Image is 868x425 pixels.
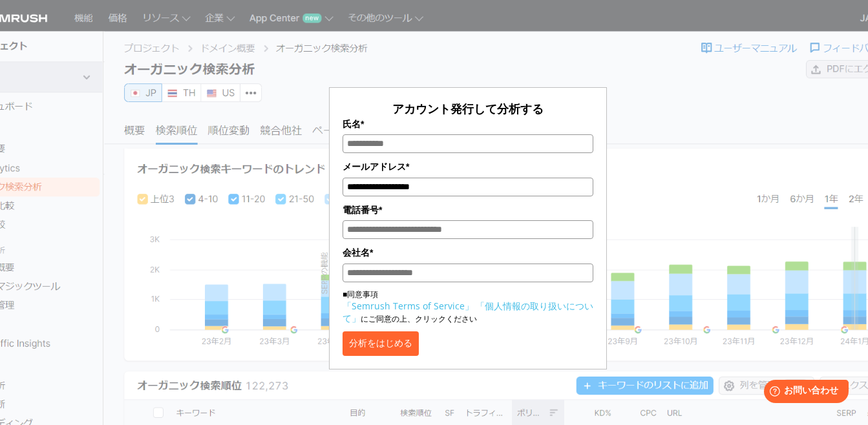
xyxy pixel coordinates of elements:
[343,203,593,217] label: 電話番号*
[343,160,593,174] label: メールアドレス*
[753,375,854,411] iframe: Help widget launcher
[343,300,593,324] a: 「個人情報の取り扱いについて」
[343,300,474,312] a: 「Semrush Terms of Service」
[392,101,544,116] span: アカウント発行して分析する
[343,331,419,356] button: 分析をはじめる
[343,289,593,325] p: ■同意事項 にご同意の上、クリックください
